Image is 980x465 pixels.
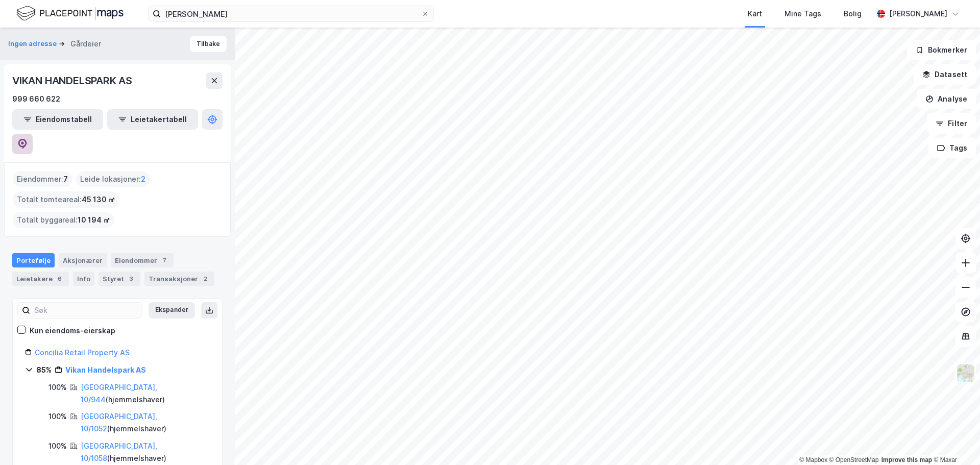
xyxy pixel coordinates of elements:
[881,456,932,463] a: Improve this map
[914,64,976,85] button: Datasett
[81,381,210,406] div: ( hjemmelshaver )
[30,325,115,337] div: Kun eiendoms-eierskap
[81,412,157,433] a: [GEOGRAPHIC_DATA], 10/1052
[8,39,59,49] button: Ingen adresse
[48,381,67,394] div: 100%
[63,173,68,185] span: 7
[927,113,976,134] button: Filter
[829,456,879,463] a: OpenStreetMap
[956,363,975,383] img: Z
[107,109,198,130] button: Leietakertabell
[200,274,210,284] div: 2
[30,303,142,318] input: Søk
[929,416,980,465] iframe: Chat Widget
[13,191,119,208] div: Totalt tomteareal :
[73,272,94,286] div: Info
[917,89,976,109] button: Analyse
[844,8,862,20] div: Bolig
[81,440,210,464] div: ( hjemmelshaver )
[12,109,103,130] button: Eiendomstabell
[35,348,130,357] a: Concilia Retail Property AS
[59,253,107,267] div: Aksjonærer
[161,6,421,21] input: Søk på adresse, matrikkel, gårdeiere, leietakere eller personer
[190,36,227,52] button: Tilbake
[13,171,72,187] div: Eiendommer :
[81,410,210,435] div: ( hjemmelshaver )
[785,8,821,20] div: Mine Tags
[76,171,150,187] div: Leide lokasjoner :
[149,302,195,319] button: Ekspander
[12,93,60,105] div: 999 660 622
[55,274,65,284] div: 6
[82,193,115,206] span: 45 130 ㎡
[81,442,157,462] a: [GEOGRAPHIC_DATA], 10/1058
[144,272,214,286] div: Transaksjoner
[111,253,174,267] div: Eiendommer
[126,274,136,284] div: 3
[48,410,67,423] div: 100%
[12,253,55,267] div: Portefølje
[16,5,124,22] img: logo.f888ab2527a4732fd821a326f86c7f29.svg
[36,364,52,376] div: 85%
[48,440,67,452] div: 100%
[141,173,145,185] span: 2
[99,272,140,286] div: Styret
[13,212,114,228] div: Totalt byggareal :
[889,8,947,20] div: [PERSON_NAME]
[928,138,976,158] button: Tags
[12,272,69,286] div: Leietakere
[78,214,110,226] span: 10 194 ㎡
[799,456,827,463] a: Mapbox
[12,72,134,89] div: VIKAN HANDELSPARK AS
[70,38,101,50] div: Gårdeier
[159,255,169,265] div: 7
[65,365,146,374] a: Vikan Handelspark AS
[81,383,157,404] a: [GEOGRAPHIC_DATA], 10/944
[907,40,976,60] button: Bokmerker
[748,8,762,20] div: Kart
